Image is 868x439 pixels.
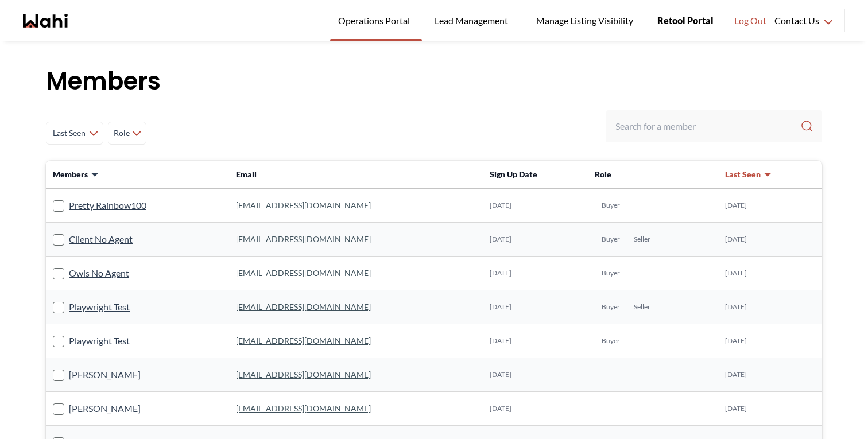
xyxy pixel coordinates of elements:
[657,13,714,28] span: Retool Portal
[69,367,141,382] a: [PERSON_NAME]
[113,123,130,143] span: Role
[435,13,512,28] span: Lead Management
[69,266,129,281] a: Owls No Agent
[236,403,371,413] a: [EMAIL_ADDRESS][DOMAIN_NAME]
[602,201,620,210] span: Buyer
[46,64,822,99] h1: Members
[69,401,141,416] a: [PERSON_NAME]
[69,198,146,213] a: Pretty Rainbow100
[236,234,371,244] a: [EMAIL_ADDRESS][DOMAIN_NAME]
[634,235,650,244] span: Seller
[615,116,800,137] input: Search input
[634,302,650,312] span: Seller
[53,169,88,180] span: Members
[602,336,620,345] span: Buyer
[718,358,822,392] td: [DATE]
[483,392,588,426] td: [DATE]
[490,169,537,179] span: Sign Up Date
[725,169,772,180] button: Last Seen
[236,302,371,312] a: [EMAIL_ADDRESS][DOMAIN_NAME]
[602,269,620,278] span: Buyer
[483,290,588,324] td: [DATE]
[338,13,414,28] span: Operations Portal
[718,257,822,290] td: [DATE]
[69,300,130,314] a: Playwright Test
[69,333,130,348] a: Playwright Test
[53,169,99,180] button: Members
[533,13,637,28] span: Manage Listing Visibility
[51,123,87,143] span: Last Seen
[725,169,761,180] span: Last Seen
[236,268,371,278] a: [EMAIL_ADDRESS][DOMAIN_NAME]
[718,223,822,257] td: [DATE]
[483,324,588,358] td: [DATE]
[602,302,620,312] span: Buyer
[236,169,257,179] span: Email
[718,324,822,358] td: [DATE]
[483,223,588,257] td: [DATE]
[718,392,822,426] td: [DATE]
[23,14,68,28] a: Wahi homepage
[734,13,766,28] span: Log Out
[236,370,371,379] a: [EMAIL_ADDRESS][DOMAIN_NAME]
[483,189,588,223] td: [DATE]
[483,257,588,290] td: [DATE]
[69,232,133,247] a: Client No Agent
[718,290,822,324] td: [DATE]
[595,169,611,179] span: Role
[236,200,371,210] a: [EMAIL_ADDRESS][DOMAIN_NAME]
[483,358,588,392] td: [DATE]
[236,336,371,345] a: [EMAIL_ADDRESS][DOMAIN_NAME]
[718,189,822,223] td: [DATE]
[602,235,620,244] span: Buyer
